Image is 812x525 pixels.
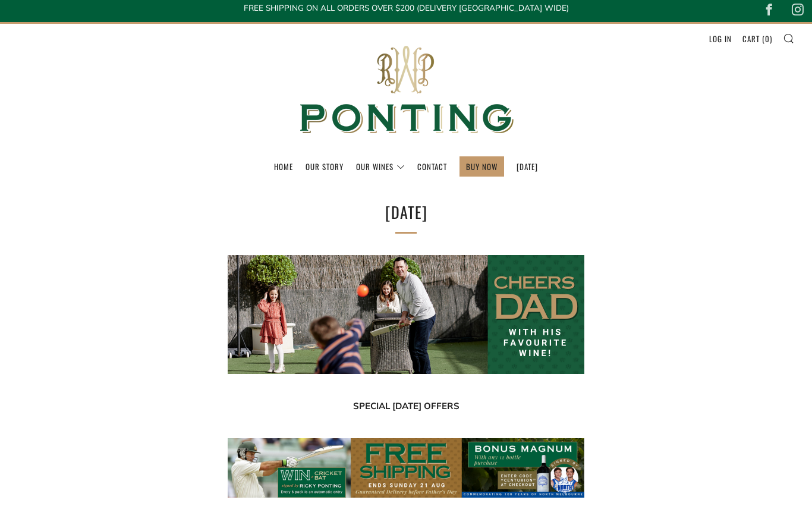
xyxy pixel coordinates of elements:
img: Ponting Wines [287,24,525,156]
a: Our Story [306,157,344,176]
a: Log in [709,29,732,48]
a: Contact [417,157,447,176]
h1: [DATE] [228,199,584,227]
a: Cart (0) [742,29,772,48]
span: 0 [765,33,770,45]
a: Our Wines [356,157,405,176]
a: [DATE] [517,157,538,176]
strong: SPECIAL [DATE] OFFERS [353,400,459,411]
a: BUY NOW [466,157,498,176]
a: Home [274,157,293,176]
